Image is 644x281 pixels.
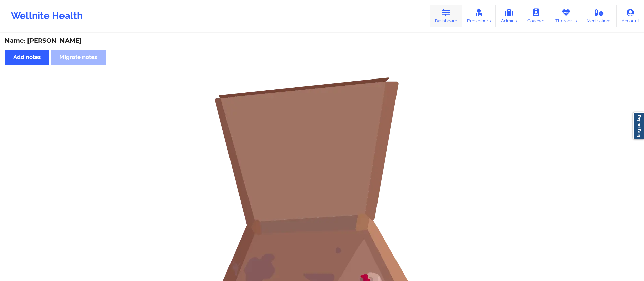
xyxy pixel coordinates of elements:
[5,50,49,65] button: Add notes
[582,5,617,27] a: Medications
[5,37,639,45] div: Name: [PERSON_NAME]
[496,5,522,27] a: Admins
[462,5,496,27] a: Prescribers
[617,5,644,27] a: Account
[633,112,644,139] a: Report Bug
[522,5,550,27] a: Coaches
[430,5,462,27] a: Dashboard
[550,5,582,27] a: Therapists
